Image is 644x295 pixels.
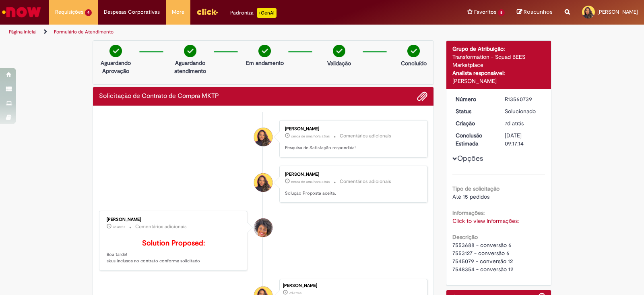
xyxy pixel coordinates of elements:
[285,190,419,197] p: Solução Proposta aceita.
[285,172,419,177] div: [PERSON_NAME]
[505,131,542,147] div: [DATE] 09:17:14
[452,69,545,77] div: Analista responsável:
[99,93,219,100] h2: Solicitação de Contrato de Compra MKTP Histórico de tíquete
[258,45,271,57] img: check-circle-green.png
[450,131,499,147] dt: Conclusão Estimada
[505,119,542,127] div: 23/09/2025 17:46:31
[452,185,500,192] b: Tipo de solicitação
[196,6,218,18] img: click_logo_yellow_360x200.png
[142,239,205,248] b: Solution Proposed:
[474,8,496,16] span: Favoritos
[452,241,513,273] span: 7553688 - conversão 6 7553127 - conversão 6 7545079 - conversão 12 7548354 - conversão 12
[55,8,83,16] span: Requisições
[107,239,241,264] p: Boa tarde! skus inclusos no contrato conforme solicitado
[184,45,196,57] img: check-circle-green.png
[450,95,499,103] dt: Número
[450,107,499,115] dt: Status
[254,218,272,237] div: Kayene Cristina Moreira Rocha
[1,4,42,20] img: ServiceNow
[54,29,114,35] a: Formulário de Atendimento
[113,224,125,229] time: 23/09/2025 20:42:09
[9,29,37,35] a: Página inicial
[109,45,122,57] img: check-circle-green.png
[285,145,419,151] p: Pesquisa de Satisfação respondida!
[452,209,485,216] b: Informações:
[291,179,330,184] time: 30/09/2025 16:30:39
[450,119,499,127] dt: Criação
[340,178,391,185] small: Comentários adicionais
[524,8,553,16] span: Rascunhos
[172,8,184,16] span: More
[257,8,277,18] p: +GenAi
[452,233,478,241] b: Descrição
[452,217,519,224] a: Click to view Informações:
[85,9,92,16] span: 4
[291,179,330,184] span: cerca de uma hora atrás
[6,25,423,39] ul: Trilhas de página
[452,45,545,53] div: Grupo de Atribuição:
[254,173,272,192] div: Bruna Maria Ferreira
[171,59,210,75] p: Aguardando atendimento
[104,8,160,16] span: Despesas Corporativas
[96,59,135,75] p: Aguardando Aprovação
[113,224,125,229] span: 7d atrás
[107,217,241,222] div: [PERSON_NAME]
[597,8,638,15] span: [PERSON_NAME]
[498,9,505,16] span: 8
[505,95,542,103] div: R13560739
[291,134,330,139] span: cerca de uma hora atrás
[230,8,277,18] div: Padroniza
[340,133,391,139] small: Comentários adicionais
[333,45,345,57] img: check-circle-green.png
[291,134,330,139] time: 30/09/2025 16:30:49
[505,120,524,127] span: 7d atrás
[407,45,420,57] img: check-circle-green.png
[452,53,545,69] div: Transformation - Squad BEES Marketplace
[327,59,351,67] p: Validação
[452,77,545,85] div: [PERSON_NAME]
[452,193,489,200] span: Até 15 pedidos
[246,59,284,67] p: Em andamento
[505,107,542,115] div: Solucionado
[505,120,524,127] time: 23/09/2025 17:46:31
[283,283,423,288] div: [PERSON_NAME]
[254,128,272,146] div: Bruna Maria Ferreira
[285,127,419,131] div: [PERSON_NAME]
[517,8,553,16] a: Rascunhos
[417,91,427,102] button: Adicionar anexos
[135,223,187,230] small: Comentários adicionais
[401,59,427,67] p: Concluído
